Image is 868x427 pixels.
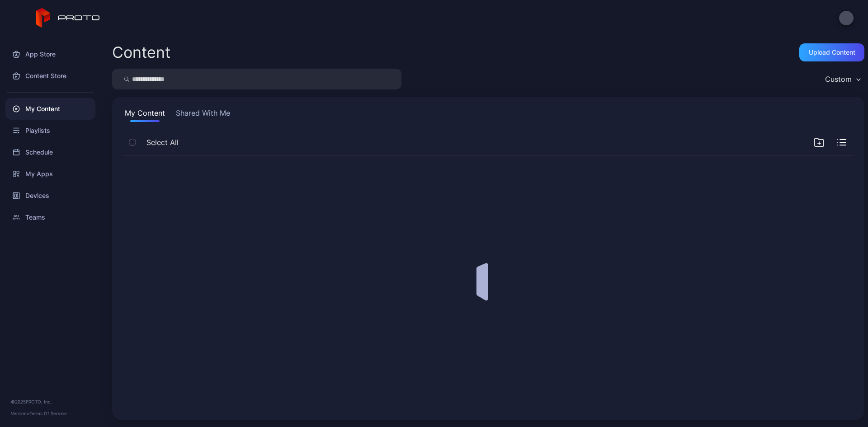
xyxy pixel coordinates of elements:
a: Schedule [5,141,95,163]
a: Terms Of Service [29,411,67,416]
a: My Content [5,98,95,120]
div: Content [112,45,170,60]
div: © 2025 PROTO, Inc. [11,398,90,405]
button: Shared With Me [174,108,232,122]
a: My Apps [5,163,95,185]
a: Devices [5,185,95,206]
span: Version • [11,411,29,416]
a: Content Store [5,65,95,87]
button: Upload Content [799,43,864,61]
a: App Store [5,43,95,65]
button: My Content [123,108,167,122]
button: Custom [821,69,864,89]
div: Upload Content [809,49,855,56]
a: Playlists [5,120,95,141]
div: Custom [825,75,852,84]
a: Teams [5,206,95,228]
span: Select All [146,137,179,148]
